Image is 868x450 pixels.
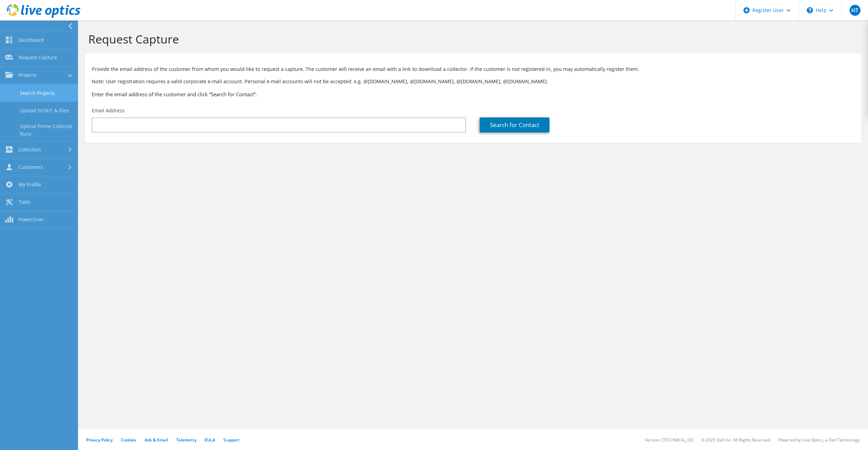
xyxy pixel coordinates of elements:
li: Version: [TECHNICAL_ID] [645,437,693,443]
li: Powered by Live Optics, a Dell Technology [778,437,860,443]
h3: Enter the email address of the customer and click “Search for Contact”. [92,90,854,98]
p: Provide the email address of the customer from whom you would like to request a capture. The cust... [92,65,854,73]
a: Ads & Email [145,437,168,443]
a: EULA [205,437,215,443]
p: Note: User registration requires a valid corporate e-mail account. Personal e-mail accounts will ... [92,78,854,85]
span: HT [850,5,860,16]
a: Cookies [121,437,137,443]
li: © 2025 Dell Inc. All Rights Reserved [701,437,770,443]
a: Telemetry [176,437,196,443]
a: Support [223,437,239,443]
label: Email Address [92,107,125,114]
a: Privacy Policy [86,437,113,443]
svg: \n [807,7,813,13]
a: Search for Contact [480,117,549,133]
h1: Request Capture [88,32,854,46]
